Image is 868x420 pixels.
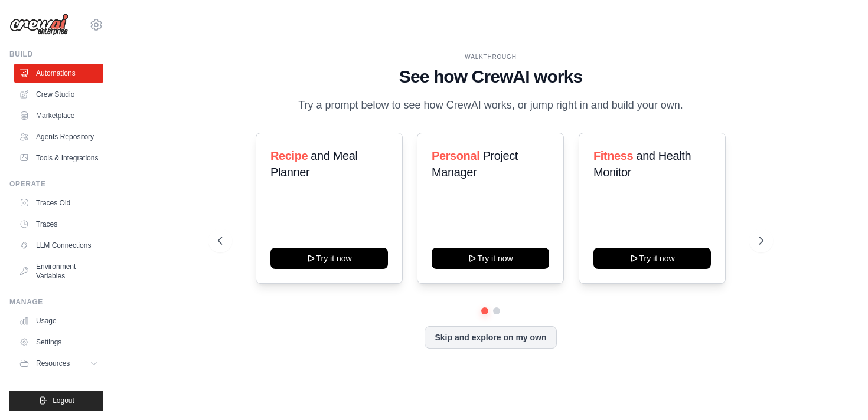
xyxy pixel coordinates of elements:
span: and Health Monitor [593,149,691,179]
span: and Meal Planner [270,149,357,179]
button: Resources [14,354,103,373]
div: Operate [9,179,103,189]
img: Logo [9,14,68,36]
a: LLM Connections [14,236,103,255]
a: Settings [14,333,103,352]
div: Build [9,50,103,59]
a: Automations [14,64,103,83]
a: Usage [14,311,103,330]
span: Recipe [270,149,308,162]
button: Try it now [593,248,711,269]
p: Try a prompt below to see how CrewAI works, or jump right in and build your own. [292,97,689,114]
a: Traces [14,215,103,234]
span: Logout [53,396,74,405]
div: Manage [9,297,103,307]
a: Traces Old [14,193,103,212]
a: Marketplace [14,106,103,125]
a: Agents Repository [14,127,103,146]
span: Personal [432,149,479,162]
span: Resources [36,359,70,368]
button: Try it now [270,248,388,269]
h1: See how CrewAI works [218,66,763,87]
div: WALKTHROUGH [218,52,763,61]
button: Skip and explore on my own [425,326,556,349]
a: Environment Variables [14,257,103,286]
a: Tools & Integrations [14,149,103,168]
a: Crew Studio [14,85,103,104]
button: Logout [9,391,103,411]
button: Try it now [432,248,549,269]
span: Fitness [593,149,633,162]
